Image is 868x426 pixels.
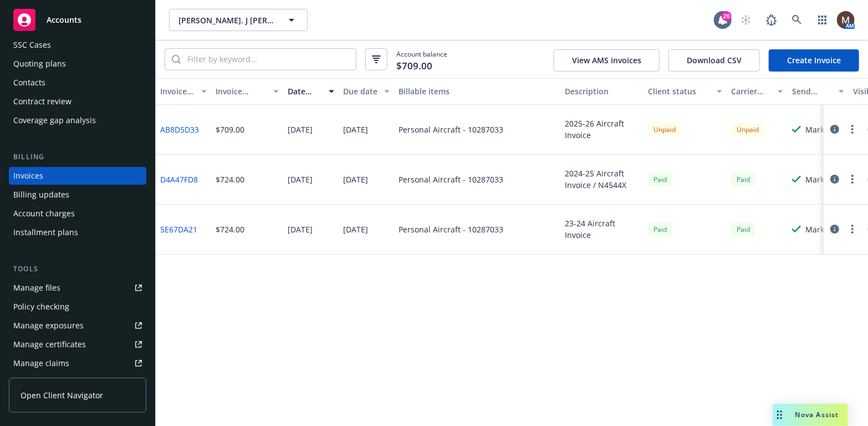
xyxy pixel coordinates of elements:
span: [PERSON_NAME]. J [PERSON_NAME] [178,14,274,26]
button: Billable items [394,78,560,105]
input: Filter by keyword... [181,49,356,70]
a: Manage files [9,279,146,297]
div: Contract review [13,93,72,110]
div: Paid [731,173,755,186]
div: Unpaid [648,123,681,136]
button: Invoice ID [156,78,211,105]
div: Send result [792,85,832,97]
div: $709.00 [216,124,244,135]
a: Switch app [811,9,834,31]
a: Manage exposures [9,317,146,334]
span: Nova Assist [795,410,839,419]
div: Description [565,85,639,97]
div: 20 [722,11,732,21]
div: Marked as sent [805,224,844,235]
button: Client status [644,78,727,105]
div: Invoice amount [216,85,267,97]
div: Paid [731,222,755,236]
div: Manage files [13,279,60,297]
button: [PERSON_NAME]. J [PERSON_NAME] [169,9,308,31]
span: Open Client Navigator [21,389,103,401]
div: SSC Cases [13,36,51,54]
a: Policy checking [9,298,146,316]
span: $709.00 [396,59,432,73]
div: [DATE] [343,224,368,235]
a: Contract review [9,93,146,110]
div: Quoting plans [13,55,66,73]
div: Invoices [13,167,43,185]
div: Policy checking [13,298,69,316]
a: SSC Cases [9,36,146,54]
a: Coverage gap analysis [9,111,146,129]
img: photo [837,11,855,29]
div: 23-24 Aircraft Invoice [565,217,639,241]
a: Account charges [9,205,146,222]
button: Send result [788,78,849,105]
div: Paid [648,173,672,186]
a: Create Invoice [769,49,859,72]
div: [DATE] [288,174,313,185]
div: Personal Aircraft - 10287033 [399,174,503,185]
button: Nova Assist [773,404,848,426]
div: Manage certificates [13,336,86,353]
a: 5E67DA21 [160,224,197,235]
div: [DATE] [288,224,313,235]
a: Invoices [9,167,146,185]
div: $724.00 [216,224,244,235]
div: Installment plans [13,224,78,241]
button: Date issued [283,78,339,105]
div: [DATE] [288,124,313,135]
a: Manage certificates [9,336,146,353]
div: Account charges [13,205,75,222]
div: Personal Aircraft - 10287033 [399,224,503,235]
div: 2025-26 Aircraft Invoice [565,118,639,141]
div: $724.00 [216,174,244,185]
a: Quoting plans [9,55,146,73]
div: 2024-25 Aircraft Invoice / N4544X [565,168,639,191]
button: Carrier status [727,78,788,105]
div: Manage exposures [13,317,84,334]
a: Start snowing [735,9,757,31]
a: Contacts [9,74,146,92]
button: Invoice amount [211,78,283,105]
div: Drag to move [773,404,787,426]
a: Manage claims [9,354,146,372]
div: Marked as sent [805,124,844,135]
a: Billing updates [9,186,146,204]
div: Contacts [13,74,45,92]
a: Search [786,9,808,31]
a: Report a Bug [760,9,783,31]
div: Date issued [288,85,322,97]
div: Billable items [399,85,556,97]
button: Download CSV [668,49,760,72]
button: Due date [339,78,394,105]
div: [DATE] [343,174,368,185]
a: AB8D5D33 [160,124,199,135]
div: [DATE] [343,124,368,135]
div: Tools [9,263,146,275]
div: Personal Aircraft - 10287033 [399,124,503,135]
div: Billing updates [13,186,69,204]
div: Invoice ID [160,85,195,97]
svg: Search [172,55,181,64]
div: Marked as sent [805,174,844,185]
div: Billing [9,151,146,163]
button: View AMS invoices [554,49,660,72]
span: Account balance [396,49,447,69]
span: Accounts [47,16,81,24]
div: Carrier status [731,85,771,97]
div: Coverage gap analysis [13,111,96,129]
a: Accounts [9,4,146,35]
div: Paid [648,222,672,236]
a: D4A47FD8 [160,174,198,185]
div: Manage claims [13,354,69,372]
button: Description [560,78,644,105]
div: Unpaid [731,123,764,136]
div: Due date [343,85,377,97]
div: Client status [648,85,710,97]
